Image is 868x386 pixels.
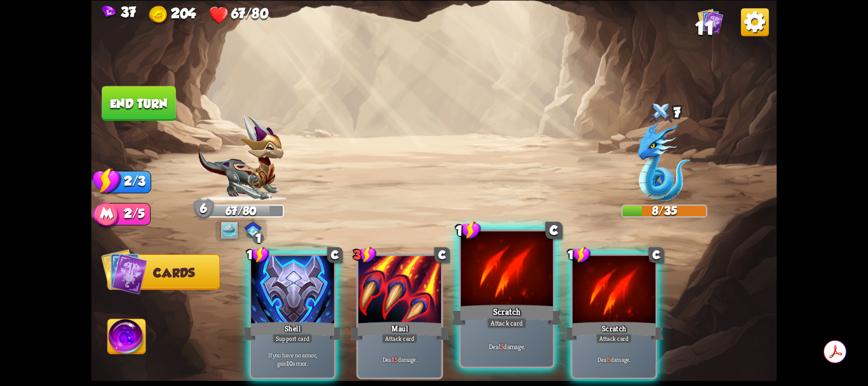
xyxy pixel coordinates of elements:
img: Chevalier_Dragon.png [198,114,284,201]
img: Dark_Clouds.png [220,221,238,238]
div: 2/3 [107,170,151,193]
div: Health [209,5,268,24]
div: 1 [252,232,264,244]
img: Wind_Dragon.png [638,122,691,201]
button: Cards [107,254,220,290]
button: End turn [102,86,175,121]
b: 15 [392,355,397,363]
div: Attack card [382,333,418,343]
img: Gem.png [102,5,115,18]
div: 1 [247,246,269,263]
div: C [435,247,450,262]
div: 1 [567,246,590,263]
div: Shell [243,320,342,342]
b: 3 [607,355,611,363]
p: Deal damage. [574,355,653,363]
div: C [327,247,342,262]
div: 8/35 [623,205,707,216]
div: Attack card [596,333,632,343]
div: Gems [102,4,136,19]
img: Stamina_Icon.png [93,167,121,195]
div: Scratch [564,320,664,342]
div: Support card [273,333,313,343]
div: Gold [149,5,196,24]
span: 204 [171,5,196,20]
img: Cards_Icon.png [698,8,723,34]
div: Maul [350,320,450,342]
div: C [649,247,664,262]
div: 2/5 [107,203,151,225]
div: 3 [353,246,376,263]
div: Attack card [487,317,527,329]
p: If you have no armor, gain armor. [253,351,332,368]
p: Deal damage. [463,341,551,350]
div: 7 [621,99,707,127]
b: 3 [500,341,503,350]
div: 67/80 [200,205,283,216]
div: View all the cards in your deck [698,8,723,37]
img: Cards_Icon.png [101,248,147,294]
img: Mana_Points.png [93,202,120,229]
img: Ability_Icon.png [108,319,146,358]
span: 67/80 [231,5,268,20]
img: Options_Button.png [741,8,769,36]
div: 1 [456,220,481,239]
img: Gold.png [149,5,168,24]
div: Armor [193,198,215,219]
span: 11 [695,18,714,39]
img: ChevalierSigil.png [245,221,262,238]
div: Scratch [452,302,562,327]
img: Heart.png [209,5,228,24]
p: Deal damage. [360,355,439,363]
span: Cards [153,265,194,279]
div: C [545,221,562,238]
b: 10 [287,359,292,368]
